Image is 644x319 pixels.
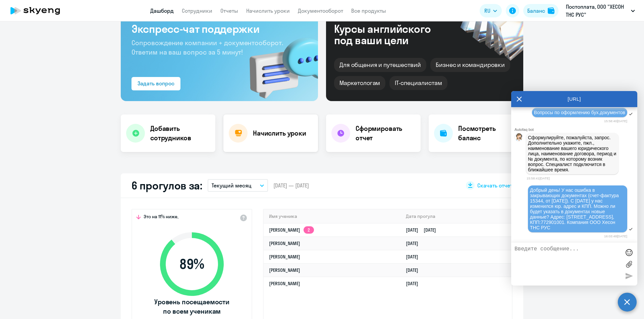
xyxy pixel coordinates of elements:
[530,187,620,230] span: Добрый день! У нас ошибка в закрывающих документах (счет-фактура 15344, от [DATE]). С [DATE] у на...
[298,7,343,14] a: Документооборот
[304,226,314,234] app-skyeng-badge: 2
[131,77,180,90] button: Задать вопрос
[389,76,447,90] div: IT-специалистам
[477,182,513,189] span: Скачать отчет
[253,129,306,138] h4: Начислить уроки
[269,227,314,233] a: [PERSON_NAME]2
[515,133,523,143] img: bot avatar
[406,240,424,246] a: [DATE]
[527,176,550,180] time: 15:58:41[DATE]
[138,79,174,87] div: Задать вопрос
[562,3,638,19] button: Постоплата, ООО "ХЕСОН ТНС РУС"
[131,22,307,35] h3: Экспресс-чат поддержки
[351,7,386,14] a: Все продукты
[246,7,290,14] a: Начислить уроки
[484,7,490,15] span: RU
[624,259,634,269] label: Лимит 10 файлов
[212,181,252,189] p: Текущий месяц
[334,76,385,90] div: Маркетологам
[458,124,518,143] h4: Посмотреть баланс
[150,7,174,14] a: Дашборд
[548,7,554,14] img: balance
[406,227,441,233] a: [DATE][DATE]
[334,58,426,72] div: Для общения и путешествий
[528,135,618,172] span: Сформулируйте, пожалуйста, запрос. Дополнительно укажите, пжл., наименование вашего юридического ...
[220,7,238,14] a: Отчеты
[566,3,628,19] p: Постоплата, ООО "ХЕСОН ТНС РУС"
[153,297,230,316] span: Уровень посещаемости по всем ученикам
[356,124,415,143] h4: Сформировать отчет
[406,254,424,260] a: [DATE]
[604,119,627,123] time: 15:58:40[DATE]
[269,281,300,287] a: [PERSON_NAME]
[515,128,637,132] div: Autofaq bot
[534,110,625,115] span: Вопросы по оформлению бух.документов
[131,179,202,192] h2: 6 прогулов за:
[264,210,400,223] th: Имя ученика
[604,234,627,238] time: 16:03:48[DATE]
[430,58,510,72] div: Бизнес и командировки
[334,23,449,46] div: Курсы английского под ваши цели
[269,267,300,273] a: [PERSON_NAME]
[150,124,210,143] h4: Добавить сотрудников
[400,210,512,223] th: Дата прогула
[406,267,424,273] a: [DATE]
[527,7,545,15] div: Баланс
[131,38,283,56] span: Сопровождение компании + документооборот. Ответим на ваш вопрос за 5 минут!
[144,214,178,222] span: Это на 11% ниже,
[523,4,558,17] button: Балансbalance
[273,182,309,189] span: [DATE] — [DATE]
[240,26,318,101] img: bg-img
[406,281,424,287] a: [DATE]
[269,240,300,246] a: [PERSON_NAME]
[480,4,502,17] button: RU
[153,256,230,272] span: 89 %
[208,179,268,192] button: Текущий месяц
[269,254,300,260] a: [PERSON_NAME]
[182,7,212,14] a: Сотрудники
